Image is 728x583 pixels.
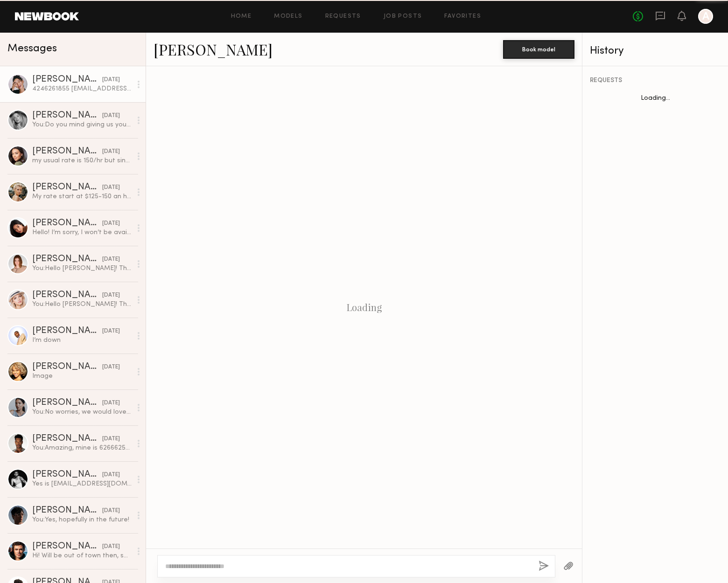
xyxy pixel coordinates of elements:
div: You: No worries, we would love to book you for a future shoot sometime! [32,408,132,416]
div: [DATE] [102,111,120,120]
a: A [698,9,713,24]
div: [DATE] [102,183,120,192]
div: You: Amazing, mine is 6266625436! Will email out a day of schedule soon. [32,444,132,452]
a: Job Posts [384,14,422,20]
div: I’m down [32,336,132,345]
div: [DATE] [102,76,120,84]
div: [PERSON_NAME] [32,434,102,444]
div: [PERSON_NAME] [32,542,102,551]
a: [PERSON_NAME] [154,39,273,59]
div: [PERSON_NAME] [32,183,102,192]
span: Messages [7,43,57,54]
div: my usual rate is 150/hr but since you guys are OC based and a smaller launch i’d be willing to do... [32,156,132,165]
button: Book model [503,40,574,59]
div: History [590,46,721,56]
div: [DATE] [102,255,120,264]
div: [PERSON_NAME] [32,75,102,84]
div: Hi! Will be out of town then, sorry! [32,551,132,560]
div: You: Hello [PERSON_NAME]! This is [PERSON_NAME], the Head of Branding of the company KraftGeek, w... [32,264,132,273]
div: [DATE] [102,471,120,479]
div: You: Hello [PERSON_NAME]! This is [PERSON_NAME], the Head of Branding of the company KraftGeek, w... [32,300,132,309]
div: [PERSON_NAME] [32,398,102,408]
div: [DATE] [102,399,120,408]
div: [DATE] [102,435,120,444]
div: [DATE] [102,147,120,156]
div: My rate start at $125-150 an hour, depending on the usage. [32,192,132,201]
div: Hello! I’m sorry, I won’t be available that day! [32,228,132,237]
div: [DATE] [102,363,120,372]
div: [DATE] [102,291,120,300]
div: [PERSON_NAME] [32,219,102,228]
div: [PERSON_NAME] [32,147,102,156]
a: Favorites [444,14,481,20]
div: Loading [347,302,382,313]
div: [PERSON_NAME] [32,506,102,515]
div: [PERSON_NAME] [32,326,102,336]
div: [PERSON_NAME] [32,470,102,479]
div: 4246261855 [EMAIL_ADDRESS][DOMAIN_NAME] [32,84,132,93]
div: [PERSON_NAME] [32,255,102,264]
div: [DATE] [102,507,120,515]
div: [PERSON_NAME] [32,291,102,300]
div: [PERSON_NAME] [32,111,102,120]
a: Models [274,14,302,20]
a: Home [231,14,252,20]
div: Yes is [EMAIL_ADDRESS][DOMAIN_NAME] [32,479,132,488]
div: [PERSON_NAME] [32,362,102,372]
div: Image [32,372,132,381]
a: Book model [503,45,574,53]
div: You: Do you mind giving us your contact info for scheduling specifics? [32,120,132,129]
div: [DATE] [102,327,120,336]
div: [DATE] [102,219,120,228]
div: [DATE] [102,542,120,551]
a: Requests [325,14,361,20]
div: You: Yes, hopefully in the future! [32,515,132,524]
div: REQUESTS [590,77,721,84]
div: Loading... [582,95,728,102]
